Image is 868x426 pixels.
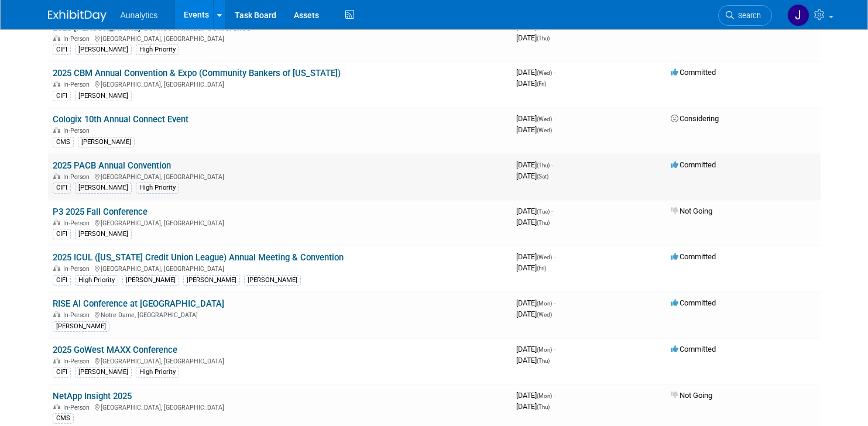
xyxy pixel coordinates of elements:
div: High Priority [136,44,179,55]
span: [DATE] [516,402,550,411]
span: (Thu) [537,35,550,42]
div: High Priority [136,367,179,377]
div: [PERSON_NAME] [53,321,109,332]
span: - [554,391,555,400]
div: [GEOGRAPHIC_DATA], [GEOGRAPHIC_DATA] [53,356,507,365]
span: [DATE] [516,345,555,353]
div: [PERSON_NAME] [78,137,135,147]
a: Search [718,5,772,26]
span: [DATE] [516,125,552,134]
span: - [554,252,555,261]
span: [DATE] [516,218,550,226]
span: (Mon) [537,24,552,30]
span: In-Person [63,219,93,227]
div: [PERSON_NAME] [244,275,301,286]
div: High Priority [136,183,179,193]
span: - [551,160,553,169]
div: High Priority [75,275,118,286]
img: In-Person Event [53,265,60,271]
span: In-Person [63,173,93,181]
div: [GEOGRAPHIC_DATA], [GEOGRAPHIC_DATA] [53,33,507,43]
div: [GEOGRAPHIC_DATA], [GEOGRAPHIC_DATA] [53,171,507,181]
span: In-Person [63,81,93,88]
span: - [554,345,555,353]
img: In-Person Event [53,404,60,410]
img: ExhibitDay [48,10,107,22]
div: CIFI [53,183,71,193]
img: In-Person Event [53,35,60,41]
span: (Wed) [537,254,552,260]
span: (Mon) [537,300,552,307]
img: In-Person Event [53,127,60,133]
span: Not Going [671,207,712,215]
span: (Thu) [537,404,550,410]
span: Committed [671,298,716,307]
span: - [551,207,553,215]
img: In-Person Event [53,173,60,179]
span: [DATE] [516,22,555,31]
span: [DATE] [516,114,555,123]
span: [DATE] [516,68,555,77]
span: Considering [671,114,719,123]
span: (Thu) [537,219,550,226]
span: [DATE] [516,391,555,400]
a: Cologix 10th Annual Connect Event [53,114,188,125]
a: 2025 GoWest MAXX Conference [53,345,177,355]
span: (Wed) [537,127,552,133]
div: [PERSON_NAME] [122,275,179,286]
div: CMS [53,413,74,424]
div: [PERSON_NAME] [75,183,132,193]
div: [GEOGRAPHIC_DATA], [GEOGRAPHIC_DATA] [53,402,507,411]
span: Committed [671,160,716,169]
span: [DATE] [516,356,550,365]
div: [GEOGRAPHIC_DATA], [GEOGRAPHIC_DATA] [53,263,507,273]
span: Not Going [671,391,712,400]
a: 2025 [PERSON_NAME] Connect Annual Conference [53,22,251,33]
span: - [554,22,555,31]
div: [PERSON_NAME] [75,91,132,101]
span: Committed [671,22,716,31]
a: NetApp Insight 2025 [53,391,132,401]
span: In-Person [63,35,93,43]
span: (Fri) [537,81,546,87]
a: P3 2025 Fall Conference [53,207,147,217]
span: [DATE] [516,310,552,318]
div: CIFI [53,275,71,286]
span: [DATE] [516,263,546,272]
span: Committed [671,68,716,77]
span: (Wed) [537,70,552,76]
span: [DATE] [516,171,548,180]
div: CMS [53,137,74,147]
div: CIFI [53,229,71,239]
div: [PERSON_NAME] [183,275,240,286]
div: [PERSON_NAME] [75,44,132,55]
span: (Sat) [537,173,548,180]
span: [DATE] [516,207,553,215]
span: (Thu) [537,358,550,364]
div: CIFI [53,44,71,55]
span: Search [734,11,761,20]
img: In-Person Event [53,219,60,225]
img: Julie Grisanti-Cieslak [787,4,809,26]
span: Committed [671,345,716,353]
div: [PERSON_NAME] [75,367,132,377]
img: In-Person Event [53,311,60,317]
div: [PERSON_NAME] [75,229,132,239]
span: In-Person [63,311,93,319]
span: - [554,298,555,307]
span: (Fri) [537,265,546,272]
span: [DATE] [516,79,546,88]
img: In-Person Event [53,358,60,363]
a: RISE AI Conference at [GEOGRAPHIC_DATA] [53,298,224,309]
span: In-Person [63,265,93,273]
a: 2025 ICUL ([US_STATE] Credit Union League) Annual Meeting & Convention [53,252,344,263]
span: [DATE] [516,160,553,169]
span: [DATE] [516,298,555,307]
img: In-Person Event [53,81,60,87]
span: Committed [671,252,716,261]
div: CIFI [53,367,71,377]
span: (Tue) [537,208,550,215]
span: - [554,114,555,123]
span: (Wed) [537,116,552,122]
span: (Wed) [537,311,552,318]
